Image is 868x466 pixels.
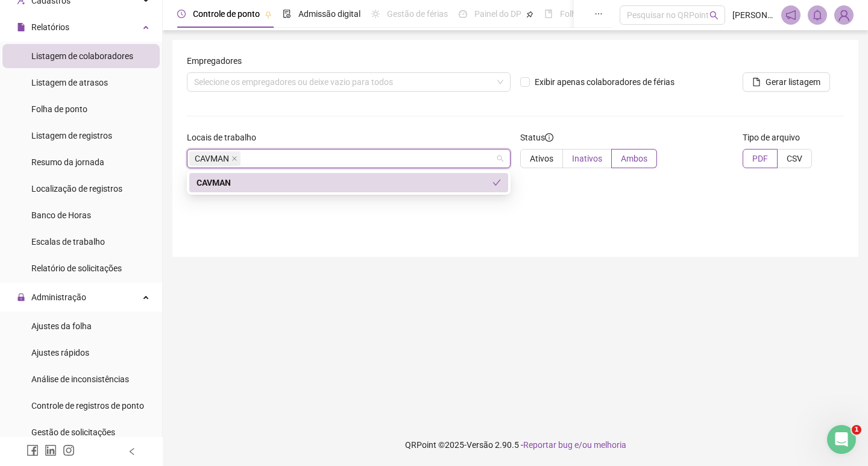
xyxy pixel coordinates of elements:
[31,78,108,87] span: Listagem de atrasos
[265,11,272,18] span: pushpin
[27,444,39,456] span: facebook
[732,8,774,22] span: [PERSON_NAME]
[31,210,91,220] span: Banco de Horas
[785,10,796,20] span: notification
[530,75,679,89] span: Exibir apenas colaboradores de férias
[197,176,492,189] div: CAVMAN
[283,10,291,18] span: file-done
[572,154,602,163] span: Inativos
[17,23,25,31] span: file
[45,444,57,456] span: linkedin
[31,263,122,273] span: Relatório de solicitações
[827,425,856,454] iframe: Intercom live chat
[530,154,553,163] span: Ativos
[31,157,104,167] span: Resumo da jornada
[621,154,647,163] span: Ambos
[189,151,241,166] span: CAVMAN
[467,440,493,450] span: Versão
[31,51,133,61] span: Listagem de colaboradores
[743,72,830,92] button: Gerar listagem
[709,11,719,20] span: search
[520,131,553,144] span: Status
[31,131,112,140] span: Listagem de registros
[31,401,144,411] span: Controle de registros de ponto
[31,104,87,114] span: Folha de ponto
[17,293,25,301] span: lock
[163,424,868,466] footer: QRPoint © 2025 - 2.90.5 -
[835,6,853,24] img: 84864
[544,10,553,18] span: book
[812,10,823,20] span: bell
[560,9,637,19] span: Folha de pagamento
[787,154,802,163] span: CSV
[177,10,186,18] span: clock-circle
[523,440,626,450] span: Reportar bug e/ou melhoria
[31,374,129,384] span: Análise de inconsistências
[459,10,467,18] span: dashboard
[63,444,75,456] span: instagram
[766,75,820,89] span: Gerar listagem
[31,292,86,302] span: Administração
[31,348,89,357] span: Ajustes rápidos
[187,131,264,144] label: Locais de trabalho
[545,133,553,142] span: info-circle
[231,156,237,162] span: close
[474,9,521,19] span: Painel do DP
[371,10,380,18] span: sun
[852,425,861,435] span: 1
[189,173,508,192] div: CAVMAN
[31,184,122,194] span: Localização de registros
[752,154,768,163] span: PDF
[195,152,229,165] span: CAVMAN
[298,9,360,19] span: Admissão digital
[128,447,136,456] span: left
[193,9,260,19] span: Controle de ponto
[526,11,533,18] span: pushpin
[492,178,501,187] span: check
[31,22,69,32] span: Relatórios
[387,9,448,19] span: Gestão de férias
[31,321,92,331] span: Ajustes da folha
[752,78,761,86] span: file
[187,54,250,68] label: Empregadores
[594,10,603,18] span: ellipsis
[31,237,105,247] span: Escalas de trabalho
[31,427,115,437] span: Gestão de solicitações
[743,131,800,144] span: Tipo de arquivo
